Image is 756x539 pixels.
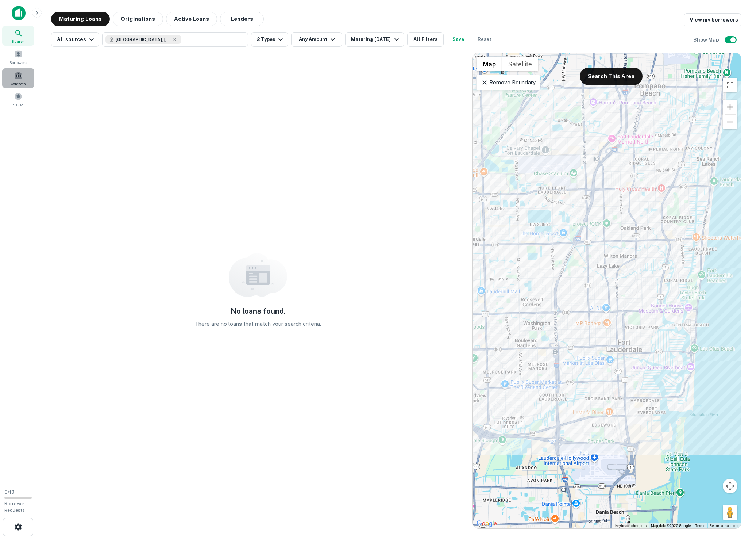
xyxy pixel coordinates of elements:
[116,36,170,43] span: [GEOGRAPHIC_DATA], [GEOGRAPHIC_DATA], [GEOGRAPHIC_DATA]
[351,35,401,44] div: Maturing [DATE]
[651,524,691,528] span: Map data ©2025 Google
[229,253,287,297] img: empty content
[723,78,737,92] button: Toggle fullscreen view
[580,68,643,85] button: Search This Area
[723,115,737,129] button: Zoom out
[57,35,96,44] div: All sources
[231,306,286,317] h5: No loans found.
[475,519,499,528] img: Google
[220,12,264,26] button: Lenders
[166,12,217,26] button: Active Loans
[113,12,163,26] button: Originations
[723,479,737,493] button: Map camera controls
[693,36,720,44] h6: Show Map
[4,501,25,513] span: Borrower Requests
[51,12,110,26] button: Maturing Loans
[502,57,538,71] button: Show satellite imagery
[720,481,756,516] iframe: Chat Widget
[723,100,737,114] button: Zoom in
[195,320,321,328] p: There are no loans that match your search criteria.
[407,32,444,47] button: All Filters
[477,57,502,71] button: Show street map
[710,524,739,528] a: Report a map error
[11,81,26,87] span: Contacts
[12,6,26,20] img: capitalize-icon.png
[447,32,470,47] button: Save your search to get updates of matches that match your search criteria.
[251,32,288,47] button: 2 Types
[13,102,24,108] span: Saved
[684,13,741,26] a: View my borrowers
[475,519,499,528] a: Open this area in Google Maps (opens a new window)
[291,32,342,47] button: Any Amount
[12,38,25,44] span: Search
[345,32,404,47] button: Maturing [DATE]
[2,89,34,109] a: Saved
[615,523,647,528] button: Keyboard shortcuts
[2,68,34,88] a: Contacts
[51,32,99,47] button: All sources
[473,32,496,47] button: Reset
[4,489,15,495] span: 0 / 10
[481,78,535,87] p: Remove Boundary
[9,60,27,65] span: Borrowers
[473,53,741,528] div: 0 0
[695,524,705,528] a: Terms (opens in new tab)
[2,26,34,46] a: Search
[2,47,34,67] a: Borrowers
[102,32,248,47] button: [GEOGRAPHIC_DATA], [GEOGRAPHIC_DATA], [GEOGRAPHIC_DATA]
